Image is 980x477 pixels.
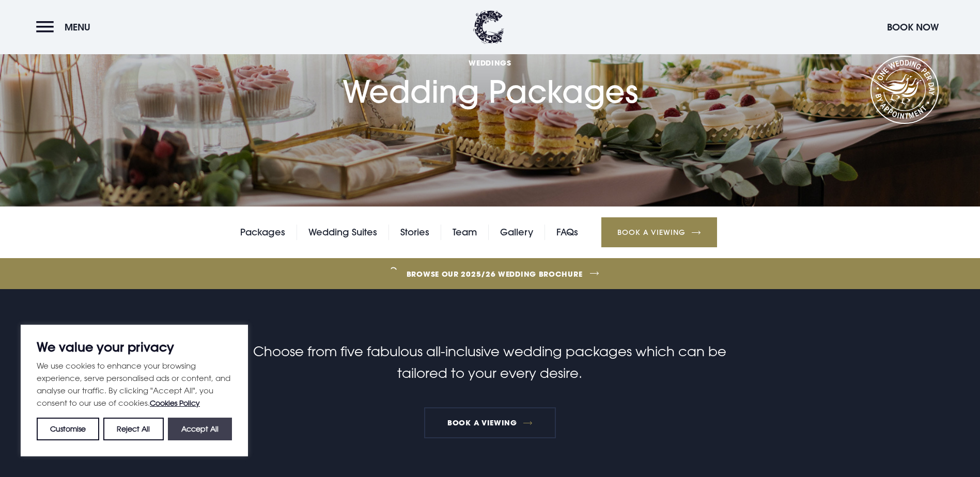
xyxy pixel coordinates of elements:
span: Weddings [343,58,638,68]
a: Team [453,225,477,240]
button: Menu [36,16,96,38]
button: Book Now [882,16,944,38]
a: Book a Viewing [424,407,556,438]
div: We value your privacy [21,325,248,456]
button: Customise [37,418,99,440]
a: Gallery [500,225,533,240]
button: Accept All [168,418,232,440]
button: Reject All [103,418,163,440]
p: We use cookies to enhance your browsing experience, serve personalised ads or content, and analys... [37,359,232,409]
a: Packages [240,225,285,240]
span: Menu [65,21,90,33]
a: Stories [400,225,429,240]
p: Choose from five fabulous all-inclusive wedding packages which can be tailored to your every desire. [244,341,736,384]
a: Wedding Suites [308,225,377,240]
p: We value your privacy [37,341,232,353]
a: Book a Viewing [601,217,717,247]
img: Clandeboye Lodge [473,10,504,44]
a: Cookies Policy [150,399,200,407]
a: FAQs [556,225,578,240]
